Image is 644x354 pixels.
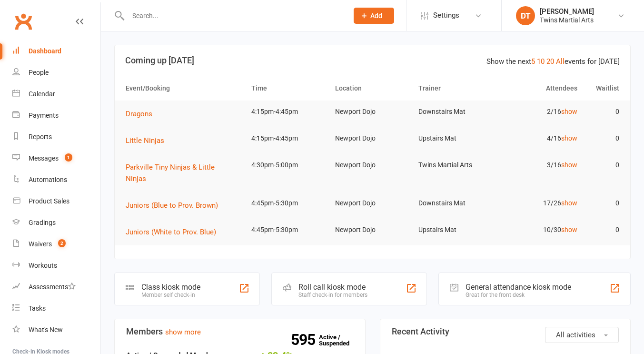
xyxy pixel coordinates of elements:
[582,192,624,214] td: 0
[433,5,459,26] span: Settings
[486,56,620,67] div: Show the next events for [DATE]
[516,6,535,25] div: DT
[12,276,100,298] a: Assessments
[126,200,225,211] button: Juniors (Blue to Prov. Brown)
[537,57,545,66] a: 10
[29,262,57,269] div: Workouts
[331,127,415,150] td: Newport Dojo
[126,136,164,145] span: Little Ninjas
[561,161,577,169] a: show
[414,127,498,150] td: Upstairs Mat
[561,134,577,142] a: show
[331,192,415,214] td: Newport Dojo
[126,201,218,210] span: Juniors (Blue to Prov. Brown)
[298,292,367,298] div: Staff check-in for members
[126,163,215,183] span: Parkville Tiny Ninjas & Little Ninjas
[556,57,565,66] a: All
[414,101,498,123] td: Downstairs Mat
[498,219,582,241] td: 10/30
[582,219,624,241] td: 0
[414,76,498,101] th: Trainer
[582,127,624,150] td: 0
[12,212,100,233] a: Gradings
[29,154,59,162] div: Messages
[556,331,595,339] span: All activities
[540,7,594,16] div: [PERSON_NAME]
[582,101,624,123] td: 0
[247,192,331,214] td: 4:45pm-5:30pm
[12,126,100,148] a: Reports
[141,292,200,298] div: Member self check-in
[582,76,624,101] th: Waitlist
[12,191,100,212] a: Product Sales
[121,76,247,101] th: Event/Booking
[29,326,63,334] div: What's New
[29,111,59,119] div: Payments
[29,47,61,55] div: Dashboard
[29,304,46,312] div: Tasks
[12,255,100,276] a: Workouts
[498,127,582,150] td: 4/16
[141,283,200,292] div: Class kiosk mode
[331,219,415,241] td: Newport Dojo
[414,219,498,241] td: Upstairs Mat
[12,83,100,105] a: Calendar
[126,228,216,236] span: Juniors (White to Prov. Blue)
[247,76,331,101] th: Time
[545,327,619,343] button: All activities
[126,108,159,120] button: Dragons
[331,76,415,101] th: Location
[12,105,100,126] a: Payments
[247,154,331,176] td: 4:30pm-5:00pm
[29,197,69,205] div: Product Sales
[466,283,571,292] div: General attendance kiosk mode
[126,226,223,238] button: Juniors (White to Prov. Blue)
[546,57,554,66] a: 20
[247,101,331,123] td: 4:15pm-4:45pm
[392,327,619,336] h3: Recent Activity
[12,233,100,255] a: Waivers 2
[319,327,361,354] a: 595Active / Suspended
[126,135,171,146] button: Little Ninjas
[126,162,243,184] button: Parkville Tiny Ninjas & Little Ninjas
[414,192,498,214] td: Downstairs Mat
[65,153,72,162] span: 1
[414,154,498,176] td: Twins Martial Arts
[12,40,100,62] a: Dashboard
[12,62,100,83] a: People
[12,169,100,191] a: Automations
[29,176,67,183] div: Automations
[125,9,341,22] input: Search...
[12,298,100,319] a: Tasks
[498,76,582,101] th: Attendees
[29,219,56,226] div: Gradings
[29,240,52,248] div: Waivers
[370,12,382,20] span: Add
[29,283,76,291] div: Assessments
[298,283,367,292] div: Roll call kiosk mode
[126,110,152,118] span: Dragons
[331,154,415,176] td: Newport Dojo
[561,199,577,207] a: show
[11,10,35,33] a: Clubworx
[331,101,415,123] td: Newport Dojo
[29,90,55,98] div: Calendar
[165,328,201,336] a: show more
[561,108,577,115] a: show
[498,101,582,123] td: 2/16
[12,148,100,169] a: Messages 1
[354,8,394,24] button: Add
[126,327,354,336] h3: Members
[540,16,594,24] div: Twins Martial Arts
[531,57,535,66] a: 5
[291,333,319,347] strong: 595
[12,319,100,341] a: What's New
[498,154,582,176] td: 3/16
[498,192,582,214] td: 17/26
[247,219,331,241] td: 4:45pm-5:30pm
[29,69,49,76] div: People
[125,56,620,65] h3: Coming up [DATE]
[561,226,577,233] a: show
[582,154,624,176] td: 0
[58,239,66,247] span: 2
